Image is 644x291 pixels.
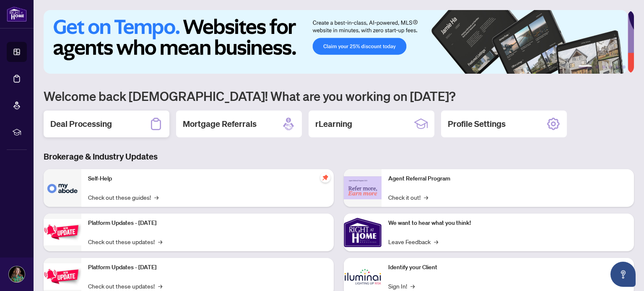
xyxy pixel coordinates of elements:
[88,237,162,246] a: Check out these updates!→
[448,118,506,130] h2: Profile Settings
[154,193,158,202] span: →
[158,281,162,291] span: →
[622,65,626,69] button: 6
[388,219,627,228] p: We want to hear what you think!
[602,65,605,69] button: 3
[88,281,162,291] a: Check out these updates!→
[44,263,81,290] img: Platform Updates - July 8, 2025
[44,219,81,245] img: Platform Updates - July 21, 2025
[610,262,636,287] button: Open asap
[50,118,112,130] h2: Deal Processing
[410,281,415,291] span: →
[388,193,428,202] a: Check it out!→
[44,151,634,162] h3: Brokerage & Industry Updates
[424,193,428,202] span: →
[320,173,330,183] span: pushpin
[434,237,438,246] span: →
[158,237,162,246] span: →
[44,169,81,207] img: Self-Help
[44,88,634,104] h1: Welcome back [DEMOGRAPHIC_DATA]! What are you working on [DATE]?
[88,174,327,183] p: Self-Help
[388,281,415,291] a: Sign In!→
[388,263,627,272] p: Identify your Client
[344,176,382,199] img: Agent Referral Program
[44,10,628,74] img: Slide 0
[609,65,612,69] button: 4
[388,237,438,246] a: Leave Feedback→
[88,219,327,228] p: Platform Updates - [DATE]
[388,174,627,183] p: Agent Referral Program
[344,214,382,251] img: We want to hear what you think!
[7,6,27,22] img: logo
[88,193,158,202] a: Check out these guides!→
[595,65,599,69] button: 2
[9,266,25,282] img: Profile Icon
[579,65,592,69] button: 1
[88,263,327,272] p: Platform Updates - [DATE]
[183,118,257,130] h2: Mortgage Referrals
[315,118,352,130] h2: rLearning
[615,65,619,69] button: 5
